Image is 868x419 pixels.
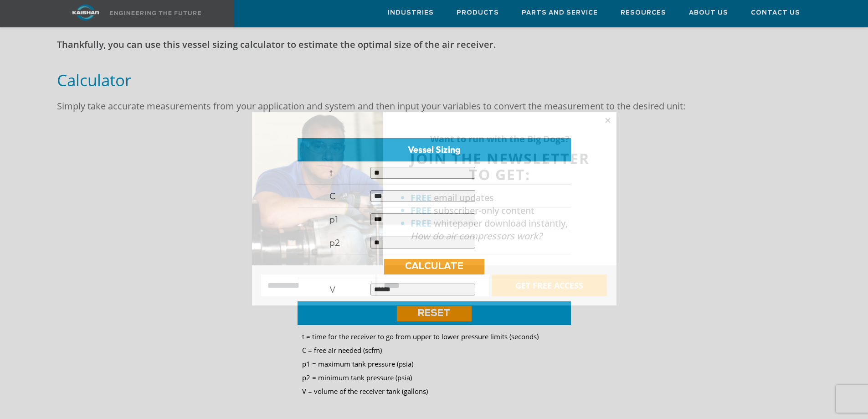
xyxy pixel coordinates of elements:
input: Name: [261,274,375,296]
span: subscriber-only content [434,204,534,217]
button: Close [604,116,612,124]
strong: FREE [411,191,431,204]
strong: Want to run with the Big Dogs? [430,133,570,145]
button: GET FREE ACCESS [492,274,607,296]
strong: FREE [411,217,431,229]
span: JOIN THE NEWSLETTER TO GET: [410,149,590,184]
span: email updates [434,191,494,204]
input: Email [377,274,489,296]
span: whitepaper download instantly, [434,217,568,229]
em: How do air compressors work? [411,230,542,242]
strong: FREE [411,204,431,217]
